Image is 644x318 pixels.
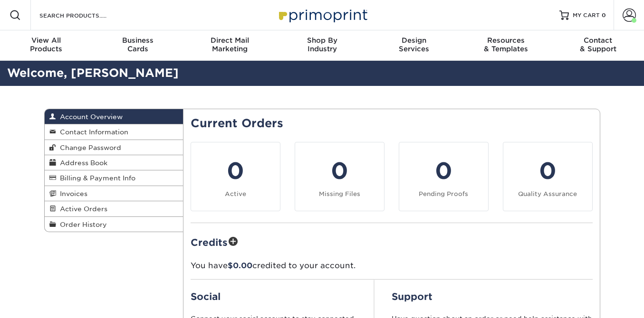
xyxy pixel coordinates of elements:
[191,291,357,302] h2: Social
[45,124,183,140] a: Contact Information
[399,142,489,211] a: 0 Pending Proofs
[460,36,552,45] span: Resources
[301,154,378,188] div: 0
[460,36,552,53] div: & Templates
[92,36,184,45] span: Business
[45,201,183,216] a: Active Orders
[368,30,460,61] a: DesignServices
[56,144,121,151] span: Change Password
[92,30,184,61] a: BusinessCards
[368,36,460,45] span: Design
[56,159,107,167] span: Address Book
[191,142,280,211] a: 0 Active
[56,113,123,121] span: Account Overview
[276,30,368,61] a: Shop ByIndustry
[509,154,586,188] div: 0
[276,36,368,53] div: Industry
[56,205,107,213] span: Active Orders
[197,154,274,188] div: 0
[191,234,593,249] h2: Credits
[392,291,593,302] h2: Support
[45,140,183,155] a: Change Password
[56,128,128,136] span: Contact Information
[228,261,252,270] span: $0.00
[602,12,606,19] span: 0
[225,190,246,197] small: Active
[276,36,368,45] span: Shop By
[45,186,183,201] a: Invoices
[92,36,184,53] div: Cards
[419,190,468,197] small: Pending Proofs
[552,36,644,53] div: & Support
[184,36,276,53] div: Marketing
[45,109,183,124] a: Account Overview
[295,142,384,211] a: 0 Missing Files
[45,217,183,232] a: Order History
[552,36,644,45] span: Contact
[405,154,482,188] div: 0
[368,36,460,53] div: Services
[503,142,593,211] a: 0 Quality Assurance
[45,155,183,170] a: Address Book
[518,190,577,197] small: Quality Assurance
[184,36,276,45] span: Direct Mail
[460,30,552,61] a: Resources& Templates
[56,174,135,182] span: Billing & Payment Info
[56,190,87,197] span: Invoices
[319,190,360,197] small: Missing Files
[191,117,593,131] h2: Current Orders
[552,30,644,61] a: Contact& Support
[191,260,593,271] p: You have credited to your account.
[45,170,183,186] a: Billing & Payment Info
[184,30,276,61] a: Direct MailMarketing
[38,9,131,21] input: SEARCH PRODUCTS.....
[56,221,107,228] span: Order History
[573,11,600,19] span: MY CART
[275,5,370,25] img: Primoprint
